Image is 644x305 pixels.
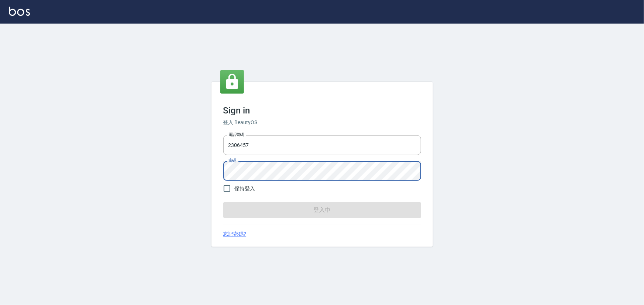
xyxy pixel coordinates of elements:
[228,132,244,137] label: 電話號碼
[228,158,236,163] label: 密碼
[223,230,247,238] a: 忘記密碼?
[223,105,421,116] h3: Sign in
[9,7,30,16] img: Logo
[235,185,255,193] span: 保持登入
[223,119,421,126] h6: 登入 BeautyOS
